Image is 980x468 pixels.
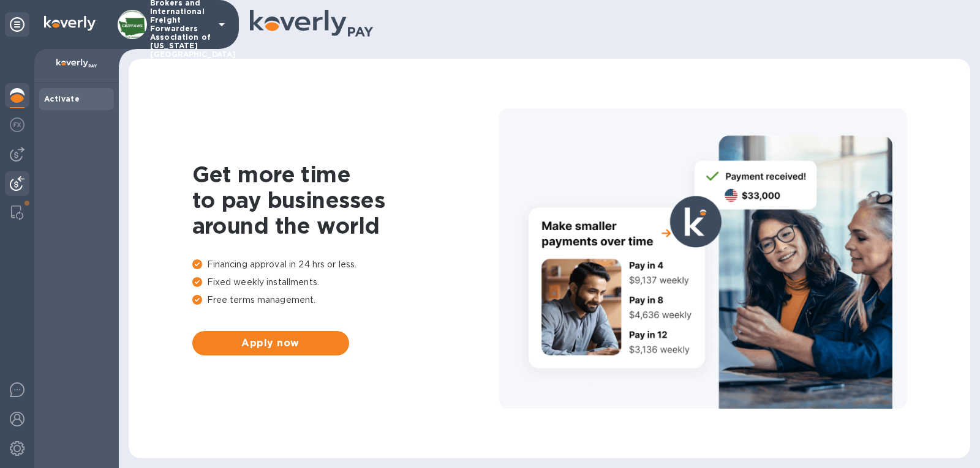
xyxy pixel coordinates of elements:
[44,16,96,31] img: Logo
[202,336,339,351] span: Apply now
[10,117,24,132] img: Foreign exchange
[192,276,499,289] p: Fixed weekly installments.
[192,294,499,306] p: Free terms management.
[192,258,499,271] p: Financing approval in 24 hrs or less.
[192,162,499,239] h1: Get more time to pay businesses around the world
[44,94,80,103] b: Activate
[5,12,29,37] div: Unpin categories
[192,331,349,355] button: Apply now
